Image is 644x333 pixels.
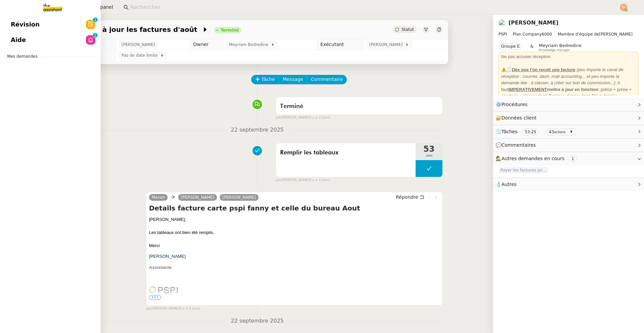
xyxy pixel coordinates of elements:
[93,33,98,38] nz-badge-sup: 1
[513,32,542,37] span: Plan Company
[221,28,239,32] div: Terminé
[11,35,26,45] span: Aide
[121,52,160,59] span: Pas de date limite
[501,67,624,85] em: (peu importe le canal de réception : courrier, dash, mail accounting... et peu importe la demande...
[149,286,178,293] img: Une image contenant capture d’écran, cercle, Graphique, PoliceDescription générée automatiquement
[498,31,639,38] span: [PERSON_NAME]
[121,41,155,48] span: [PERSON_NAME]
[416,145,442,153] span: 53
[539,43,582,52] app-user-label: Knowledge manager
[225,317,289,326] span: 22 septembre 2025
[307,75,347,84] button: Commentaire
[280,148,412,158] span: Remplir les tableaux
[149,242,440,249] div: Merci
[283,76,303,83] span: Message
[130,3,612,12] input: Rechercher
[508,19,558,26] a: [PERSON_NAME]
[369,41,405,48] span: [PERSON_NAME]
[501,115,537,121] span: Données client
[498,32,507,37] span: PSPI
[146,306,200,312] small: [PERSON_NAME]
[620,4,627,11] img: svg
[396,194,418,200] span: Répondre
[149,216,440,223] div: [PERSON_NAME],
[501,53,636,60] div: Ne pas accuser réception
[496,114,539,122] span: 🔐
[569,155,577,162] nz-tag: 1
[149,254,186,259] span: [PERSON_NAME]
[178,194,217,200] a: [PERSON_NAME]
[496,129,579,134] span: ⏲️
[549,130,554,134] span: 43
[220,194,259,200] a: [PERSON_NAME]
[93,17,98,22] nz-badge-sup: 1
[493,98,644,111] div: ⚙️Procédures
[179,306,200,312] span: il y a 3 jours
[496,156,580,161] span: 🕵️
[146,306,152,312] span: par
[496,142,539,148] span: 💬
[276,115,281,121] span: par
[94,17,97,23] p: 1
[276,177,330,183] small: [PERSON_NAME]
[530,43,533,52] span: &
[498,43,522,50] nz-tag: Groupe E
[496,101,531,108] span: ⚙️
[498,19,506,27] img: users%2FC0n4RBXzEbUC5atUgsP2qpDRH8u1%2Favatar%2F48114808-7f8b-4f9a-89ba-6a29867a11d8
[11,19,40,30] span: Révision
[74,26,202,33] span: Mettre à jour les factures d'août
[522,129,539,135] nz-tag: 53:25
[280,103,303,109] span: Terminé
[416,153,442,159] span: min
[501,102,528,107] span: Procédures
[149,295,161,300] span: •••
[508,87,547,92] u: IMPERATIVEMENT
[498,167,549,174] span: Payer les factures jointes
[558,32,599,37] span: Membre d'équipe de
[279,75,307,84] button: Message
[539,43,582,48] span: Meyriam Bedredine
[309,115,330,121] span: il y a 3 jours
[501,156,565,161] span: Autres demandes en cours
[493,125,644,138] div: ⏲️Tâches 53:25 43actions
[493,178,644,191] div: 🧴Autres
[496,182,517,187] span: 🧴
[149,229,440,236] div: Les tableaux ont bien été remplis.
[225,126,289,135] span: 22 septembre 2025
[149,265,171,270] span: Assistante
[512,67,575,72] u: Dès que l'on reçoit une facture
[276,177,281,183] span: par
[393,193,427,201] button: Répondre
[191,39,224,50] td: Owner
[501,182,517,187] span: Autres
[508,87,598,92] strong: mettre à jour en fonction
[229,41,271,48] span: Meyriam Bedredine
[251,75,279,84] button: Tâche
[501,66,636,106] div: ⚠️🧾 : il faut : police + prime + courtage + classer dans Brokin + classer dans Drive dossier Fact...
[276,115,330,121] small: [PERSON_NAME]
[94,33,97,39] p: 1
[149,203,440,213] h4: Details facture carte pspi fanny et celle du bureau Aout
[501,129,518,134] span: Tâches
[493,111,644,125] div: 🔐Données client
[554,130,566,134] small: actions
[149,194,168,200] a: Manon
[261,76,275,83] span: Tâche
[501,142,536,148] span: Commentaires
[542,32,552,37] span: 6000
[318,39,364,50] td: Exécutant
[401,27,414,32] span: Statut
[311,76,343,83] span: Commentaire
[309,177,330,183] span: il y a 4 jours
[539,48,570,52] span: Knowledge manager
[3,53,42,60] span: Mes demandes
[493,139,644,152] div: 💬Commentaires
[493,152,644,165] div: 🕵️Autres demandes en cours 1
